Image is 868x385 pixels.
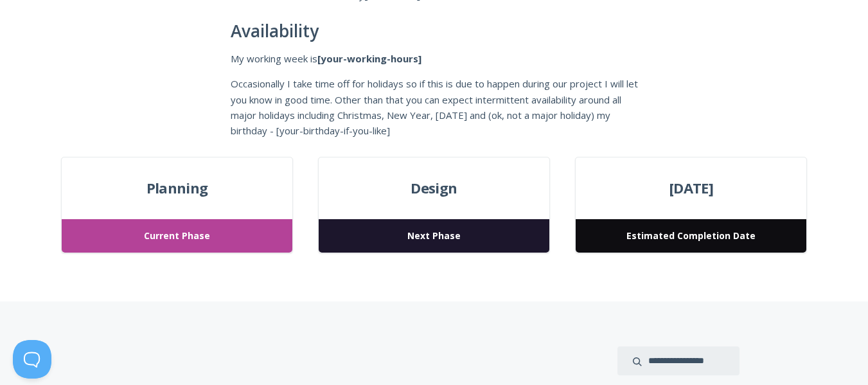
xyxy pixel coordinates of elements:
span: Estimated Completion Date [576,219,806,253]
span: [DATE] [576,177,806,200]
p: My working week is [231,51,638,66]
span: Current Phase [62,219,292,253]
h2: Availability [231,22,638,41]
strong: [your-working-hours] [317,52,421,65]
span: Design [319,177,549,200]
p: Occasionally I take time off for holidays so if this is due to happen during our project I will l... [231,76,638,139]
span: Planning [62,177,292,200]
iframe: Toggle Customer Support [13,340,51,379]
input: search input [617,346,740,375]
span: Next Phase [319,219,549,253]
